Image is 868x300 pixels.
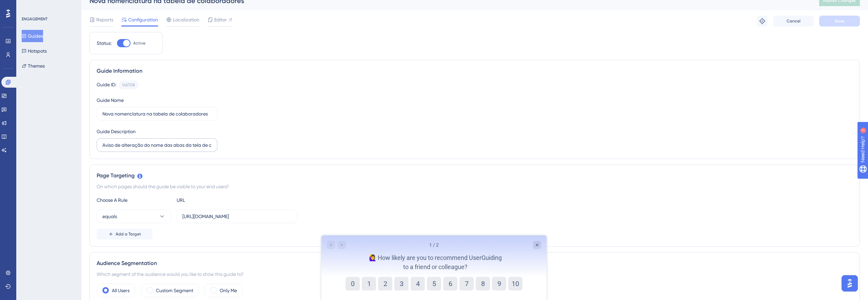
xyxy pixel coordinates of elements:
[321,235,547,300] iframe: UserGuiding Survey
[835,18,844,24] span: Save
[97,182,853,191] div: On which pages should the guide be visible to your end users?
[97,127,136,136] div: Guide Description
[97,81,116,89] div: Guide ID:
[220,286,237,295] label: Only Me
[97,67,853,75] div: Guide Information
[102,141,212,149] input: Type your Guide’s Description here
[116,231,141,237] span: Add a Target
[133,40,145,46] span: Active
[182,213,292,220] input: yourwebsite.com/path
[96,16,113,24] span: Reports
[819,16,860,27] button: Save
[156,286,193,295] label: Custom Segment
[173,16,199,24] span: Localization
[22,45,47,57] button: Hotspots
[122,82,135,88] div: 146708
[97,96,124,104] div: Guide Name
[787,18,801,24] span: Cancel
[22,16,47,22] div: ENGAGEMENT
[97,270,853,278] div: Which segment of the audience would you like to show this guide to?
[214,16,227,24] span: Editor
[102,212,117,220] span: equals
[22,30,43,42] button: Guides
[128,16,158,24] span: Configuration
[47,3,49,9] div: 3
[97,196,171,204] div: Choose A Rule
[773,16,814,27] button: Cancel
[97,259,853,267] div: Audience Segmentation
[97,229,153,240] button: Add a Target
[97,39,112,47] div: Status:
[102,110,212,118] input: Type your Guide’s Name here
[97,210,171,223] button: equals
[16,2,42,10] span: Need Help?
[840,273,860,294] iframe: UserGuiding AI Assistant Launcher
[22,60,45,72] button: Themes
[177,196,251,204] div: URL
[112,286,130,295] label: All Users
[97,172,853,180] div: Page Targeting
